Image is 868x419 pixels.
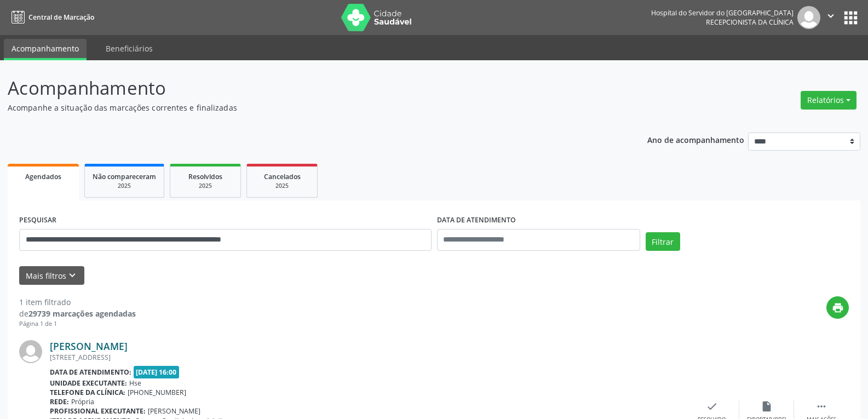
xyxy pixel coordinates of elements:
[129,378,141,388] span: Hse
[178,182,233,190] div: 2025
[148,406,200,416] span: [PERSON_NAME]
[19,266,84,285] button: Mais filtroskeyboard_arrow_down
[188,172,222,181] span: Resolvidos
[50,368,131,377] b: Data de atendimento:
[50,388,125,397] b: Telefone da clínica:
[646,232,680,251] button: Filtrar
[50,378,127,388] b: Unidade executante:
[761,400,773,412] i: insert_drive_file
[71,397,94,406] span: Própria
[93,182,156,190] div: 2025
[8,102,605,113] p: Acompanhe a situação das marcações correntes e finalizadas
[50,340,128,352] a: [PERSON_NAME]
[19,296,136,308] div: 1 item filtrado
[797,6,820,29] img: img
[19,340,42,363] img: img
[651,8,794,18] div: Hospital do Servidor do [GEOGRAPHIC_DATA]
[801,91,856,110] button: Relatórios
[19,212,56,229] label: PESQUISAR
[19,308,136,319] div: de
[255,182,309,190] div: 2025
[832,302,844,314] i: print
[706,400,718,412] i: check
[820,6,841,29] button: 
[264,172,301,181] span: Cancelados
[93,172,156,181] span: Não compareceram
[19,319,136,329] div: Página 1 de 1
[8,74,605,102] p: Acompanhamento
[66,269,78,282] i: keyboard_arrow_down
[28,13,94,22] span: Central de Marcação
[647,133,744,146] p: Ano de acompanhamento
[437,212,516,229] label: DATA DE ATENDIMENTO
[50,353,685,362] div: [STREET_ADDRESS]
[134,366,180,378] span: [DATE] 16:00
[50,397,69,406] b: Rede:
[98,39,160,58] a: Beneficiários
[50,406,146,416] b: Profissional executante:
[706,18,794,27] span: Recepcionista da clínica
[28,308,136,319] strong: 29739 marcações agendadas
[825,10,837,22] i: 
[815,400,827,412] i: 
[8,8,94,26] a: Central de Marcação
[4,39,87,60] a: Acompanhamento
[826,296,849,319] button: print
[841,8,860,27] button: apps
[25,172,61,181] span: Agendados
[128,388,186,397] span: [PHONE_NUMBER]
